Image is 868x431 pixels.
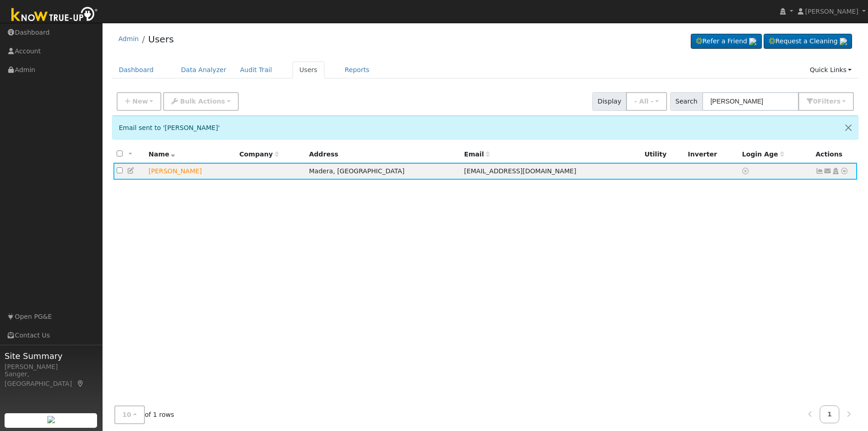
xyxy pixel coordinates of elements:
span: Name [149,151,175,158]
button: Bulk Actions [163,92,238,111]
a: Edit User [127,167,135,174]
div: Utility [644,150,681,159]
a: 1 [820,405,840,423]
span: Search [670,92,703,111]
span: 10 [123,411,132,418]
button: Close [839,116,858,139]
span: Company name [239,151,278,158]
button: 0Filters [798,92,854,111]
input: Search [702,92,799,111]
span: Email [464,151,490,158]
a: Not connected [816,167,824,175]
a: Audit Trail [233,62,279,78]
a: Refer a Friend [691,34,762,49]
img: retrieve [840,38,847,45]
span: [PERSON_NAME] [805,8,858,15]
span: [EMAIL_ADDRESS][DOMAIN_NAME] [464,167,576,175]
a: Other actions [840,166,848,176]
button: 10 [114,405,145,424]
a: Dashboard [112,62,161,78]
span: Email sent to '[PERSON_NAME]' [119,124,220,131]
img: Know True-Up [7,5,103,26]
div: [PERSON_NAME] [5,362,98,372]
a: Map [77,380,85,387]
a: Users [148,34,174,45]
a: Login As [832,167,840,175]
a: Quick Links [803,62,858,78]
span: Days since last login [742,151,784,158]
a: elowynb@gmail.com [824,166,832,176]
td: Lead [145,163,236,180]
button: New [117,92,162,111]
div: Inverter [688,150,736,159]
a: Request a Cleaning [764,34,852,49]
span: Filter [817,98,841,105]
span: Display [592,92,627,111]
div: Address [309,150,457,159]
div: Sanger, [GEOGRAPHIC_DATA] [5,369,98,389]
a: Admin [118,35,139,42]
div: Actions [816,150,854,159]
img: retrieve [749,38,756,45]
a: Data Analyzer [174,62,233,78]
span: s [837,98,840,105]
span: of 1 rows [114,405,175,424]
td: Madera, [GEOGRAPHIC_DATA] [306,163,461,180]
img: retrieve [47,416,55,423]
span: Bulk Actions [180,98,225,105]
a: Reports [338,62,376,78]
button: - All - [626,92,667,111]
span: New [132,98,148,105]
span: Site Summary [5,350,98,362]
a: Users [293,62,324,78]
a: No login access [742,167,750,175]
